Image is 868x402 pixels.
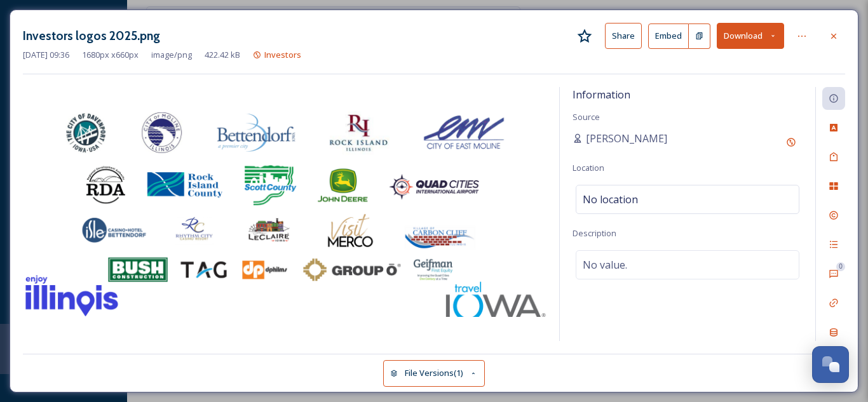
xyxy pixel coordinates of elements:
span: 1680 px x 660 px [82,49,139,61]
button: File Versions(1) [383,360,485,386]
span: [PERSON_NAME] [586,131,667,146]
span: Location [573,162,604,173]
button: Share [605,23,642,49]
img: Investors%20logos%202025.png [23,111,546,317]
button: Download [717,23,784,49]
span: [DATE] 09:36 [23,49,69,61]
span: No value. [583,257,627,272]
button: Open Chat [812,346,849,383]
span: Investors [264,49,301,60]
button: Embed [648,23,689,49]
span: Information [573,88,630,102]
span: Source [573,111,600,123]
span: 422.42 kB [205,49,240,61]
h3: Investors logos 2025.png [23,27,160,45]
div: 0 [836,262,845,271]
span: Description [573,227,616,239]
span: image/png [151,49,192,61]
span: No location [583,192,638,207]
